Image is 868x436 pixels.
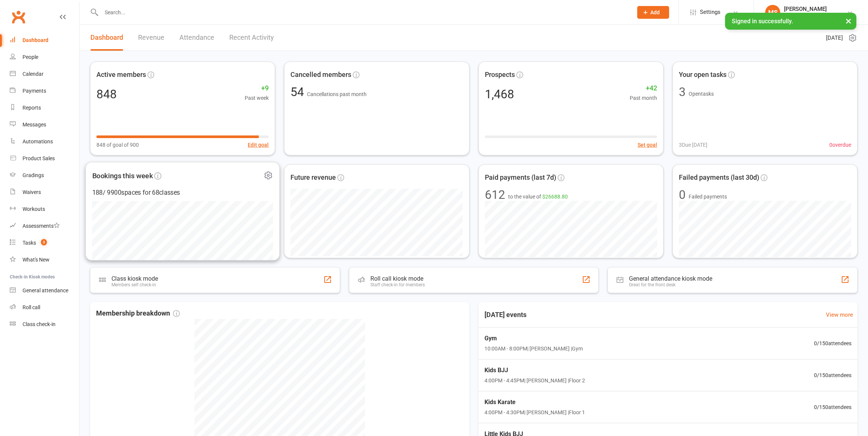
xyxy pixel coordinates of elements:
[485,88,514,100] div: 1,468
[245,83,269,94] span: +9
[679,141,707,149] span: 3 Due [DATE]
[9,8,28,26] a: Clubworx
[689,91,714,97] span: Open tasks
[99,7,627,18] input: Search...
[92,170,153,181] span: Bookings this week
[10,316,79,333] a: Class kiosk mode
[10,235,79,251] a: Tasks 3
[485,69,515,80] span: Prospects
[23,287,68,293] div: General attendance
[290,69,351,80] span: Cancelled members
[629,275,712,282] div: General attendance kiosk mode
[248,141,269,149] button: Edit goal
[92,188,273,198] div: 188 / 9900 spaces for 68 classes
[23,122,46,128] div: Messages
[370,282,425,287] div: Staff check-in for members
[23,257,50,263] div: What's New
[638,141,657,149] button: Set goal
[784,6,847,12] div: [PERSON_NAME]
[484,344,583,353] span: 10:00AM - 8:00PM | [PERSON_NAME] | Gym
[484,365,585,375] span: Kids BJJ
[111,275,158,282] div: Class kiosk mode
[814,403,851,411] span: 0 / 150 attendees
[23,138,53,144] div: Automations
[229,25,274,51] a: Recent Activity
[732,18,793,25] span: Signed in successfully.
[10,99,79,116] a: Reports
[484,376,585,385] span: 4:00PM - 4:45PM | [PERSON_NAME] | Floor 2
[629,282,712,287] div: Great for the front desk
[700,4,721,21] span: Settings
[10,251,79,268] a: What's New
[689,192,727,201] span: Failed payments
[10,49,79,66] a: People
[96,88,117,100] div: 848
[10,218,79,235] a: Assessments
[23,71,44,77] div: Calendar
[679,189,686,201] div: 0
[484,334,583,343] span: Gym
[679,69,727,80] span: Your open tasks
[765,5,780,20] div: MS
[10,116,79,133] a: Messages
[10,32,79,49] a: Dashboard
[23,105,41,111] div: Reports
[842,13,855,29] button: ×
[23,206,45,212] div: Workouts
[307,91,367,97] span: Cancellations past month
[96,308,180,319] span: Membership breakdown
[10,282,79,299] a: General attendance kiosk mode
[138,25,164,51] a: Revenue
[10,167,79,184] a: Gradings
[630,94,657,102] span: Past month
[23,304,40,310] div: Roll call
[10,66,79,83] a: Calendar
[814,339,851,347] span: 0 / 150 attendees
[10,299,79,316] a: Roll call
[679,172,759,183] span: Failed payments (last 30d)
[23,321,56,327] div: Class check-in
[23,223,60,229] div: Assessments
[111,282,158,287] div: Members self check-in
[478,308,533,322] h3: [DATE] events
[826,33,843,42] span: [DATE]
[245,94,269,102] span: Past week
[23,189,41,195] div: Waivers
[542,194,568,200] span: $26688.80
[290,85,307,99] span: 54
[370,275,425,282] div: Roll call kiosk mode
[23,172,44,178] div: Gradings
[96,69,146,80] span: Active members
[23,88,46,94] div: Payments
[10,83,79,99] a: Payments
[10,184,79,201] a: Waivers
[485,172,556,183] span: Paid payments (last 7d)
[650,9,660,15] span: Add
[485,189,505,201] div: 612
[23,37,48,43] div: Dashboard
[484,408,585,416] span: 4:00PM - 4:30PM | [PERSON_NAME] | Floor 1
[484,397,585,407] span: Kids Karate
[10,150,79,167] a: Product Sales
[826,310,853,319] a: View more
[23,155,55,161] div: Product Sales
[90,25,123,51] a: Dashboard
[679,86,686,98] div: 3
[23,54,38,60] div: People
[10,133,79,150] a: Automations
[508,192,568,201] span: to the value of
[10,201,79,218] a: Workouts
[784,12,847,19] div: Bujutsu Martial Arts Centre
[290,172,336,183] span: Future revenue
[179,25,214,51] a: Attendance
[814,371,851,379] span: 0 / 150 attendees
[630,83,657,94] span: +42
[23,240,36,246] div: Tasks
[41,239,47,245] span: 3
[637,6,669,19] button: Add
[829,141,851,149] span: 0 overdue
[96,141,139,149] span: 848 of goal of 900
